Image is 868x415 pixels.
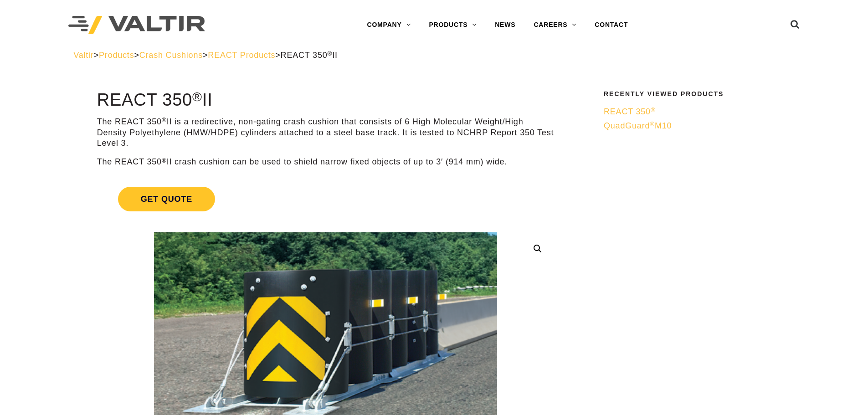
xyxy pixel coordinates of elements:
[524,16,586,34] a: CAREERS
[604,107,789,117] a: REACT 350®
[97,176,554,222] a: Get Quote
[68,16,205,35] img: Valtir
[162,117,167,123] sup: ®
[420,16,486,34] a: PRODUCTS
[208,51,275,60] a: REACT Products
[358,16,420,34] a: COMPANY
[73,50,795,61] div: > > > >
[139,51,203,60] a: Crash Cushions
[650,121,655,128] sup: ®
[586,16,637,34] a: CONTACT
[162,157,167,164] sup: ®
[604,91,789,97] h2: Recently Viewed Products
[73,51,93,60] a: Valtir
[97,117,554,149] p: The REACT 350 II is a redirective, non-gating crash cushion that consists of 6 High Molecular Wei...
[328,50,333,57] sup: ®
[281,51,338,60] span: REACT 350 II
[486,16,524,34] a: NEWS
[604,121,789,131] a: QuadGuard®M10
[192,89,202,104] sup: ®
[97,157,554,167] p: The REACT 350 II crash cushion can be used to shield narrow fixed objects of up to 3′ (914 mm) wide.
[604,121,672,130] span: QuadGuard M10
[99,51,134,60] a: Products
[604,107,656,116] span: REACT 350
[651,107,656,113] sup: ®
[118,187,215,211] span: Get Quote
[97,91,554,110] h1: REACT 350 II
